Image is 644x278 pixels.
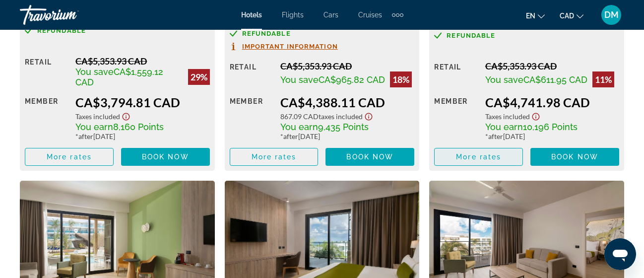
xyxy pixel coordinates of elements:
[485,74,523,85] span: You save
[20,2,119,28] a: Travorium
[280,95,414,110] div: CA$4,388.11 CAD
[526,12,535,20] span: en
[142,153,189,161] span: Book now
[230,95,273,140] div: Member
[113,122,164,132] span: 8,160 Points
[434,95,477,140] div: Member
[604,238,636,270] iframe: Button to launch messaging window
[598,4,624,25] button: User Menu
[121,148,210,166] button: Book now
[241,11,262,19] a: Hotels
[323,11,338,19] a: Cars
[25,56,68,87] div: Retail
[282,11,304,19] a: Flights
[120,110,132,121] button: Show Taxes and Fees disclaimer
[560,12,574,20] span: CAD
[280,74,319,85] span: You save
[456,153,501,161] span: More rates
[592,71,614,87] div: 11%
[485,95,619,110] div: CA$4,741.98 CAD
[25,27,210,34] a: Refundable
[283,132,298,140] span: after
[523,74,587,85] span: CA$611.95 CAD
[447,32,495,39] span: Refundable
[47,153,92,161] span: More rates
[252,153,297,161] span: More rates
[319,74,385,85] span: CA$965.82 CAD
[75,67,163,87] span: CA$1,559.12 CAD
[75,67,114,77] span: You save
[551,153,598,161] span: Book now
[434,61,477,87] div: Retail
[75,95,209,110] div: CA$3,794.81 CAD
[25,148,114,166] button: More rates
[75,112,120,121] span: Taxes included
[188,69,210,85] div: 29%
[434,148,523,166] button: More rates
[390,71,412,87] div: 18%
[560,8,583,23] button: Change currency
[523,122,578,132] span: 10,196 Points
[604,10,619,20] span: DM
[230,148,319,166] button: More rates
[75,56,209,67] div: CA$5,353.93 CAD
[488,132,503,140] span: after
[230,61,273,87] div: Retail
[434,32,619,39] a: Refundable
[485,132,619,140] div: * [DATE]
[280,112,319,121] span: 867.09 CAD
[280,132,414,140] div: * [DATE]
[530,110,542,121] button: Show Taxes and Fees disclaimer
[485,122,523,132] span: You earn
[75,122,113,132] span: You earn
[75,132,209,140] div: * [DATE]
[25,95,68,140] div: Member
[392,7,403,23] button: Extra navigation items
[280,122,318,132] span: You earn
[530,148,619,166] button: Book now
[319,112,363,121] span: Taxes included
[526,8,545,23] button: Change language
[242,43,338,50] span: Important Information
[325,148,414,166] button: Book now
[242,30,291,37] span: Refundable
[318,122,369,132] span: 9,435 Points
[230,42,338,51] button: Important Information
[363,110,375,121] button: Show Taxes and Fees disclaimer
[280,61,414,71] div: CA$5,353.93 CAD
[230,30,415,37] a: Refundable
[485,112,530,121] span: Taxes included
[78,132,93,140] span: after
[346,153,393,161] span: Book now
[485,61,619,71] div: CA$5,353.93 CAD
[37,27,86,34] span: Refundable
[358,11,382,19] a: Cruises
